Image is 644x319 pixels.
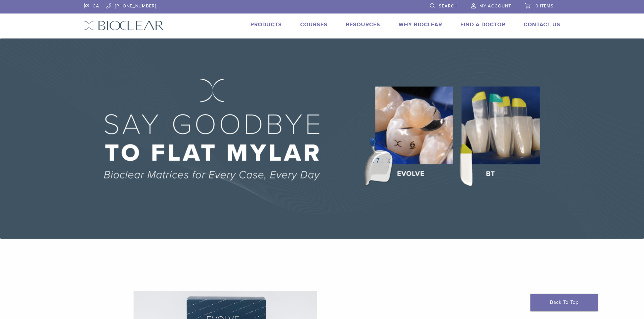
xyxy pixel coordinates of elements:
[530,294,598,311] a: Back To Top
[346,21,380,28] a: Resources
[524,21,560,28] a: Contact Us
[300,21,328,28] a: Courses
[84,21,164,30] img: Bioclear
[460,21,505,28] a: Find A Doctor
[535,3,554,9] span: 0 items
[251,21,282,28] a: Products
[439,3,458,9] span: Search
[399,21,442,28] a: Why Bioclear
[479,3,511,9] span: My Account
